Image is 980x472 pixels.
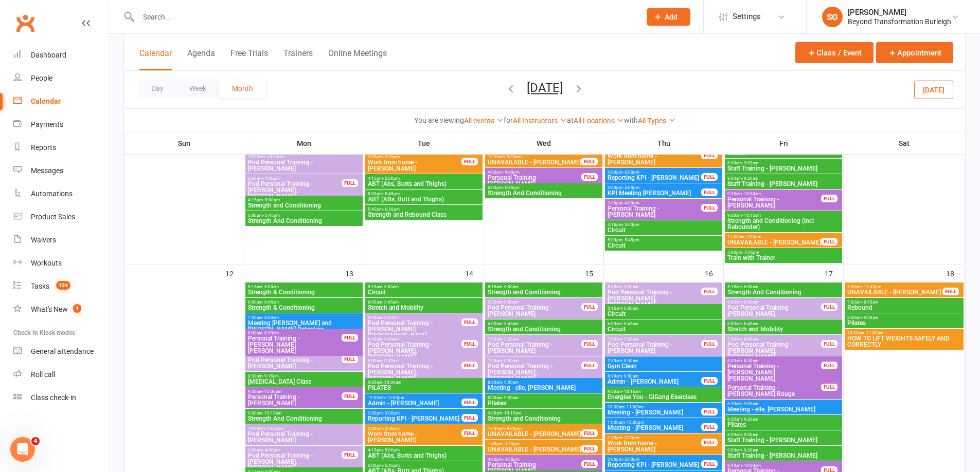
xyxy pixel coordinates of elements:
[12,10,38,36] a: Clubworx
[383,207,400,212] span: - 6:30pm
[733,5,761,28] span: Settings
[385,395,404,400] span: - 12:00pm
[247,305,361,311] span: Strength & Conditioning
[487,159,582,165] span: UNAVAILABLE - [PERSON_NAME]
[247,411,361,416] span: 9:30am
[727,181,840,187] span: Staff Training - [PERSON_NAME]
[727,213,840,218] span: 9:30am
[847,335,961,348] span: HOW TO LIFT WEIGHTS SAFELY AND CORRECTLY
[367,207,480,212] span: 5:45pm
[701,152,718,159] div: FULL
[504,116,513,124] strong: for
[864,331,883,335] span: - 11:00am
[727,406,840,412] span: Meeting - elle, [PERSON_NAME]
[139,48,172,70] button: Calendar
[821,383,838,391] div: FULL
[502,322,519,326] span: - 6:45am
[727,300,822,305] span: 6:00am
[138,79,176,98] button: Day
[225,265,244,281] div: 12
[742,213,761,218] span: - 10:15am
[247,202,361,209] span: Strength and Conditioning
[487,289,600,295] span: Strength and Conditioning
[247,198,361,202] span: 4:15pm
[367,342,462,360] span: Pod Personal Training - [PERSON_NAME], [PERSON_NAME]...
[607,190,702,196] span: KPI Meeting [PERSON_NAME]
[622,337,638,342] span: - 7:30am
[622,185,639,190] span: - 4:00pm
[247,213,361,218] span: 5:00pm
[367,192,480,196] span: 5:00pm
[607,342,702,354] span: Pod Personal Training - [PERSON_NAME]
[727,385,822,397] span: Personal Training - [PERSON_NAME] Rouge
[914,80,953,99] button: [DATE]
[31,97,61,105] div: Calendar
[742,402,758,406] span: - 9:00am
[607,409,702,416] span: Meeting - [PERSON_NAME]
[487,337,582,342] span: 7:00am
[742,250,759,255] span: - 5:45pm
[31,74,52,82] div: People
[503,185,520,190] span: - 5:45pm
[382,358,399,363] span: - 9:30am
[367,358,462,363] span: 9:00am
[247,218,361,224] span: Strength And Conditioning
[607,170,702,175] span: 2:00pm
[31,120,63,128] div: Payments
[31,370,55,379] div: Roll call
[581,158,598,165] div: FULL
[414,116,464,124] strong: You are viewing
[607,337,702,342] span: 7:00am
[607,405,702,409] span: 10:30am
[13,205,109,229] a: Product Sales
[247,289,361,295] span: Strength & Conditioning
[328,48,387,70] button: Online Meetings
[367,385,480,391] span: PILATES
[13,229,109,252] a: Waivers
[31,190,73,198] div: Automations
[283,48,313,70] button: Trainers
[13,252,109,275] a: Workouts
[701,340,718,348] div: FULL
[607,185,702,190] span: 3:30pm
[727,342,822,360] span: Pod Personal Training - [PERSON_NAME], [PERSON_NAME]
[31,236,56,244] div: Waivers
[342,179,358,187] div: FULL
[487,380,600,385] span: 8:30am
[503,170,520,175] span: - 4:30pm
[13,90,109,113] a: Calendar
[31,393,76,402] div: Class check-in
[581,173,598,181] div: FULL
[742,285,758,289] span: - 6:00am
[31,259,62,267] div: Workouts
[262,411,281,416] span: - 10:15am
[487,395,600,400] span: 8:30am
[461,158,478,165] div: FULL
[847,331,961,335] span: 10:00am
[382,315,399,320] span: - 8:30am
[367,155,462,159] span: 2:00pm
[487,155,582,159] span: 10:30am
[942,288,959,295] div: FULL
[31,347,94,355] div: General attendance
[701,408,718,416] div: FULL
[464,117,504,125] a: All events
[342,392,358,400] div: FULL
[487,363,582,382] span: Pod Personal Training - [PERSON_NAME], [PERSON_NAME]
[73,304,81,313] span: 1
[31,213,75,221] div: Product Sales
[367,285,480,289] span: 5:15am
[262,374,279,379] span: - 9:15am
[31,143,56,152] div: Reports
[622,222,639,227] span: - 5:00pm
[31,166,63,175] div: Messages
[821,195,838,202] div: FULL
[607,289,702,308] span: Pod Personal Training - [PERSON_NAME], [PERSON_NAME]
[727,255,840,261] span: Train with Trainer
[622,306,638,311] span: - 6:00am
[367,159,462,172] span: Work from home - [PERSON_NAME]
[487,190,600,196] span: Strength And Conditioning
[502,358,519,363] span: - 8:00am
[607,227,720,233] span: Circuit
[607,242,720,249] span: Circuit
